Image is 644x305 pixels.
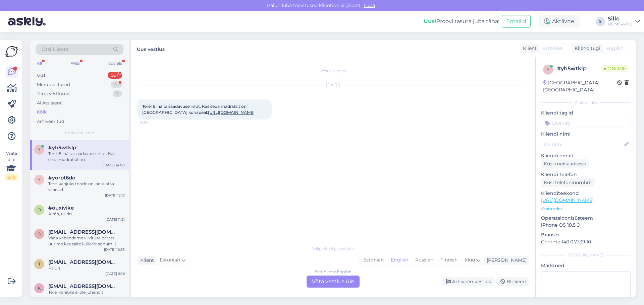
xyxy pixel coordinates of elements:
p: Vaata edasi ... [541,206,631,212]
div: Sille [608,16,633,21]
input: Lisa nimi [541,141,623,148]
span: o [38,207,41,212]
a: [URL][DOMAIN_NAME] [208,110,255,115]
div: [DATE] 11:21 [106,217,125,222]
div: Küsi meiliaadressi [541,159,589,168]
span: y [547,67,549,72]
div: Estonian [360,255,387,265]
span: Kõik vestlused [65,130,94,136]
span: Estonian [542,45,563,52]
p: Kliendi nimi [541,131,631,138]
span: #yh5wtklp [48,145,76,151]
div: Web [69,59,81,68]
span: kaiaannus@gmail.com [48,283,118,289]
div: Minu vestlused [37,81,70,88]
div: S [596,17,605,26]
span: y [38,177,41,182]
div: [DATE] [138,82,529,88]
span: Tere! Ei näita saadavuse infot. Kas seda madratsit on [GEOGRAPHIC_DATA] kohapeal: [142,104,255,115]
div: 7 [113,90,122,97]
span: Muu [465,257,475,263]
span: Online [601,65,629,72]
p: Kliendi email [541,152,631,159]
div: Klient [520,45,537,52]
span: #yorpt6do [48,175,75,181]
div: Tere, kahjuks ei ole juhendit jagamiseks, juhend on tavaliselt pakendis. [48,289,125,301]
p: Operatsioonisüsteem [541,215,631,222]
a: [URL][DOMAIN_NAME] [541,197,594,203]
p: Brauser [541,231,631,238]
div: Estonian to English [315,269,352,275]
div: # yh5wtklp [557,65,601,73]
div: Klienditugi [572,45,600,52]
div: Finnish [437,255,461,265]
div: Vestlus algas [138,68,529,74]
div: Valige keel ja vastake [138,246,529,252]
div: Russian [412,255,437,265]
p: Kliendi telefon [541,171,631,178]
div: [GEOGRAPHIC_DATA], [GEOGRAPHIC_DATA] [543,79,617,93]
p: Klienditeekond [541,190,631,197]
div: Küsi telefoninumbrit [541,178,595,187]
b: Uus! [424,18,436,24]
div: [DATE] 14:00 [103,163,125,168]
img: Askly Logo [5,45,18,58]
span: Otsi kliente [42,46,68,53]
div: English [387,255,412,265]
span: k [38,286,41,291]
label: Uus vestlus [137,44,165,53]
p: Chrome 140.0.7339.101 [541,238,631,245]
div: Blokeeri [496,277,529,286]
div: Tiimi vestlused [37,90,70,97]
div: Klient [138,257,154,264]
div: Võta vestlus üle [307,276,360,288]
span: #ouxivike [48,205,74,211]
input: Lisa tag [541,118,631,128]
div: 41 [111,81,122,88]
div: Tere! Ei näita saadavuse infot. Kas seda madratsit on [GEOGRAPHIC_DATA] kohapeal: [URL][DOMAIN_NAME] [48,151,125,163]
div: Tere, kahjuks toode on laost otsa saanud. [48,181,125,193]
div: Väga vabandame viivituse pärast, uurime kas saite kullerilt sõnumi ? [48,235,125,247]
div: [DATE] 10:53 [104,247,125,252]
div: Vaata siia [5,150,17,180]
p: iPhone OS 18.5.0 [541,222,631,229]
div: 99+ [108,72,122,79]
div: All [36,59,43,68]
span: 14:00 [140,120,165,125]
div: Arhiveeri vestlus [442,277,494,286]
p: Kliendi tag'id [541,109,631,117]
div: [DATE] 9:58 [106,271,125,276]
span: s [38,231,41,236]
div: Kliendi info [541,99,631,105]
span: Luba [362,2,377,8]
div: Aitäh, uurin [48,211,125,217]
div: Palun [48,265,125,271]
a: SilleHOME4YOU [608,16,640,27]
div: Proovi tasuta juba täna: [424,17,499,25]
p: Märkmed [541,262,631,269]
div: Arhiveeritud [37,118,64,125]
div: AI Assistent [37,100,62,106]
span: tiinatraks52@hotmail.com [48,259,118,265]
span: sashkon@mail.ru [48,229,118,235]
span: t [38,261,41,266]
div: Aktiivne [539,15,580,27]
div: [PERSON_NAME] [484,257,527,264]
div: Socials [107,59,123,68]
div: [DATE] 12:13 [105,193,125,198]
div: 2 / 3 [5,174,17,180]
span: Estonian [160,256,180,264]
span: y [38,147,41,152]
div: [PERSON_NAME] [541,252,631,258]
span: English [606,45,624,52]
div: Uus [37,72,45,79]
div: Kõik [37,109,47,116]
div: HOME4YOU [608,21,633,27]
button: Emailid [502,15,531,28]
